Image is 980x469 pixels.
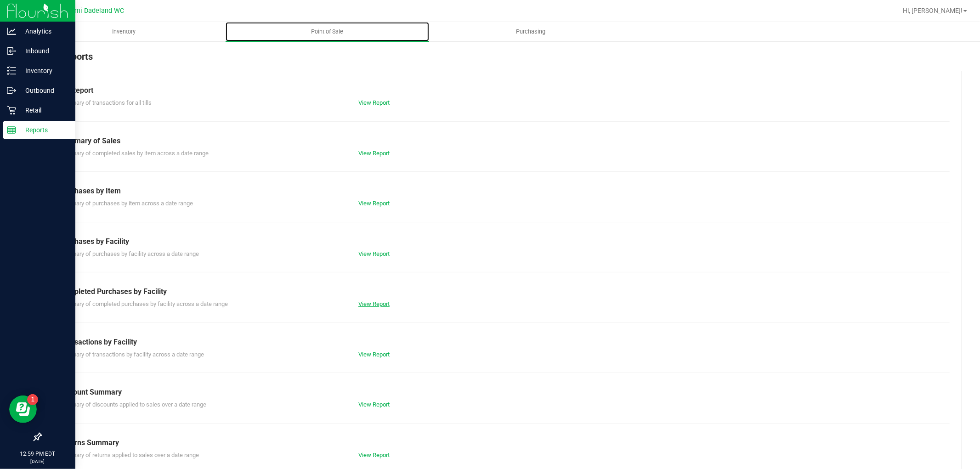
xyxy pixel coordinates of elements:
a: View Report [358,300,390,307]
p: Outbound [16,85,71,96]
inline-svg: Analytics [7,27,16,36]
a: View Report [358,99,390,106]
span: Summary of completed purchases by facility across a date range [59,300,228,307]
span: Purchasing [504,28,558,36]
div: Completed Purchases by Facility [59,286,943,297]
p: 12:59 PM EDT [4,450,71,458]
div: Till Report [59,85,943,96]
span: Summary of purchases by facility across a date range [59,250,199,257]
a: View Report [358,452,390,458]
p: Reports [16,124,71,136]
div: Purchases by Facility [59,236,943,247]
a: Inventory [22,22,226,41]
span: Summary of completed sales by item across a date range [59,150,209,157]
p: Inbound [16,45,71,57]
span: Summary of transactions by facility across a date range [59,351,204,358]
div: Transactions by Facility [59,337,943,348]
inline-svg: Outbound [7,86,16,95]
span: Inventory [100,28,148,36]
div: Returns Summary [59,437,943,448]
inline-svg: Inbound [7,46,16,56]
a: View Report [358,200,390,207]
span: Point of Sale [299,28,356,36]
p: Retail [16,105,71,116]
iframe: Resource center unread badge [27,394,38,405]
a: View Report [358,351,390,358]
div: Discount Summary [59,387,943,398]
div: POS Reports [40,50,962,71]
div: Summary of Sales [59,136,943,147]
span: Hi, [PERSON_NAME]! [903,7,963,14]
span: Summary of discounts applied to sales over a date range [59,401,206,408]
inline-svg: Reports [7,125,16,135]
p: Analytics [16,26,71,37]
a: View Report [358,401,390,408]
span: Summary of returns applied to sales over a date range [59,452,199,458]
span: Summary of purchases by item across a date range [59,200,193,207]
iframe: Resource center [9,396,37,423]
p: [DATE] [4,458,71,465]
a: View Report [358,250,390,257]
a: Purchasing [429,22,633,41]
inline-svg: Retail [7,106,16,115]
span: Summary of transactions for all tills [59,99,152,106]
p: Inventory [16,65,71,76]
div: Purchases by Item [59,186,943,197]
a: View Report [358,150,390,157]
span: Miami Dadeland WC [63,7,125,15]
inline-svg: Inventory [7,66,16,75]
a: Point of Sale [226,22,429,41]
